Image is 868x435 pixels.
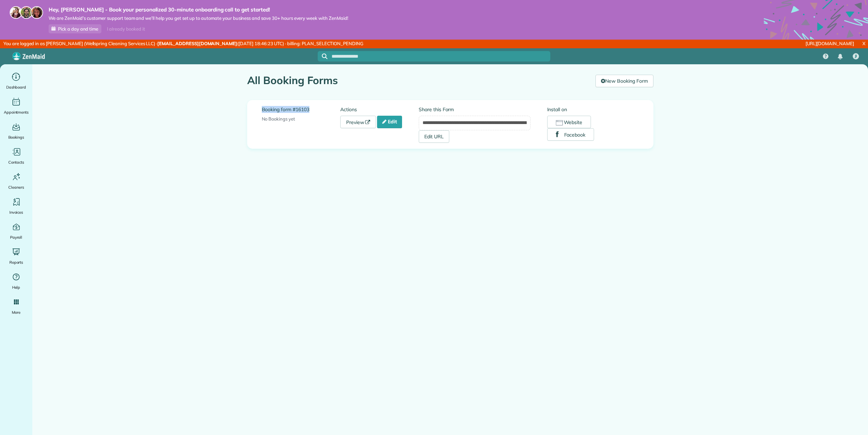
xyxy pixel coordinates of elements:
img: jorge-587dff0eeaa6aab1f244e6dc62b8924c3b6ad411094392a53c71c6c4a576187d.jpg [20,6,33,19]
strong: [EMAIL_ADDRESS][DOMAIN_NAME] [157,41,237,46]
span: Payroll [10,234,23,241]
a: Edit URL [419,130,449,143]
span: We are ZenMaid’s customer support team and we’ll help you get set up to automate your business an... [49,15,348,21]
span: Dashboard [6,84,26,91]
label: Booking form #16103 [262,106,340,113]
a: Payroll [3,221,30,241]
a: Contacts [3,146,30,166]
nav: Main [817,48,868,64]
span: Invoices [9,209,23,216]
button: Website [547,116,591,128]
svg: Focus search [322,54,327,59]
a: Pick a day and time [49,24,101,33]
a: Dashboard [3,71,30,91]
strong: Hey, [PERSON_NAME] - Book your personalized 30-minute onboarding call to get started! [49,6,348,13]
a: Invoices [3,196,30,216]
div: I already booked it [103,25,149,33]
button: Facebook [547,128,594,141]
label: Install on [547,106,639,113]
label: Actions [340,106,419,113]
a: X [860,40,868,48]
a: Cleaners [3,171,30,191]
button: Focus search [318,54,327,59]
span: Bookings [8,134,24,141]
div: Notifications [833,49,848,64]
a: Preview [340,116,376,128]
a: Bookings [3,121,30,141]
span: Help [12,284,20,291]
span: Contacts [8,159,24,166]
a: Edit [377,116,402,128]
a: New Booking Form [595,75,653,87]
span: Cleaners [8,184,24,191]
img: michelle-19f622bdf1676172e81f8f8fba1fb50e276960ebfe0243fe18214015130c80e4.jpg [31,6,43,19]
a: Reports [3,246,30,266]
a: [URL][DOMAIN_NAME] [806,41,854,46]
span: More [12,309,20,316]
span: No Bookings yet [262,116,295,122]
h1: All Booking Forms [247,75,591,86]
span: JI [855,54,857,59]
span: Reports [9,259,23,266]
a: Help [3,271,30,291]
span: Appointments [4,109,29,116]
a: Appointments [3,96,30,116]
label: Share this Form [419,106,531,113]
img: maria-72a9807cf96188c08ef61303f053569d2e2a8a1cde33d635c8a3ac13582a053d.jpg [10,6,22,19]
span: Pick a day and time [58,26,98,32]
